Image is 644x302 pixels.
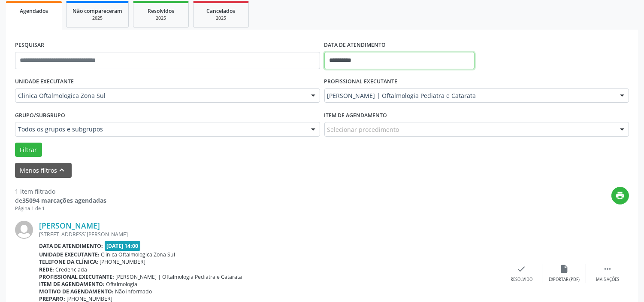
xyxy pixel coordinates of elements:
i: print [616,191,625,200]
b: Item de agendamento: [39,281,105,288]
div: 2025 [200,15,242,21]
i:  [603,264,612,274]
i: insert_drive_file [560,264,569,274]
div: [STREET_ADDRESS][PERSON_NAME] [39,231,500,238]
b: Rede: [39,266,54,273]
span: Clinica Oftalmologica Zona Sul [18,92,302,100]
span: Clinica Oftalmologica Zona Sul [101,251,175,258]
label: UNIDADE EXECUTANTE [15,75,74,88]
span: Não compareceram [73,7,122,15]
div: de [15,196,106,205]
b: Motivo de agendamento: [39,288,114,295]
span: Não informado [115,288,152,295]
div: 2025 [73,15,122,21]
div: Resolvido [511,277,532,283]
label: Item de agendamento [324,109,387,122]
button: print [611,187,629,204]
span: Cancelados [207,7,236,15]
label: PROFISSIONAL EXECUTANTE [324,75,398,88]
label: DATA DE ATENDIMENTO [324,39,386,52]
span: [DATE] 14:00 [105,241,141,251]
div: 1 item filtrado [15,187,106,196]
span: Credenciada [56,266,88,273]
span: Agendados [20,7,48,15]
span: [PERSON_NAME] | Oftalmologia Pediatra e Catarata [116,273,242,281]
i: keyboard_arrow_up [57,165,67,175]
label: Grupo/Subgrupo [15,109,65,122]
b: Profissional executante: [39,273,114,281]
span: [PHONE_NUMBER] [100,258,146,265]
b: Data de atendimento: [39,242,103,250]
span: [PERSON_NAME] | Oftalmologia Pediatra e Catarata [327,92,612,100]
div: Exportar (PDF) [549,277,580,283]
div: 2025 [139,15,182,21]
span: Todos os grupos e subgrupos [18,125,302,134]
strong: 35094 marcações agendadas [22,196,106,204]
span: Resolvidos [148,7,174,15]
b: Telefone da clínica: [39,258,98,265]
b: Unidade executante: [39,251,100,258]
button: Menos filtroskeyboard_arrow_up [15,163,72,178]
div: Mais ações [596,277,619,283]
div: Página 1 de 1 [15,205,106,212]
img: img [15,221,33,239]
span: Oftalmologia [106,281,138,288]
a: [PERSON_NAME] [39,221,100,230]
i: check [517,264,526,274]
label: PESQUISAR [15,39,44,52]
button: Filtrar [15,143,42,157]
span: Selecionar procedimento [327,125,399,134]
